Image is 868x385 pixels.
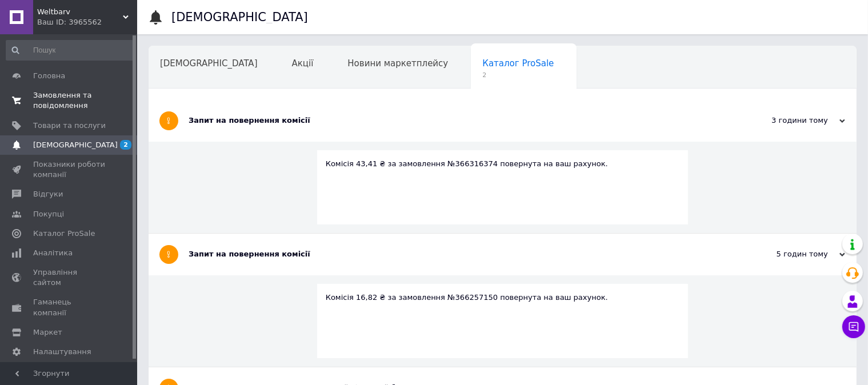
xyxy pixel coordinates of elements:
span: Weltbarv [37,7,123,17]
span: Покупці [33,209,64,219]
span: Гаманець компанії [33,297,106,318]
div: Комісія 43,41 ₴ за замовлення №366316374 повернута на ваш рахунок. [326,159,680,169]
span: Відгуки [33,189,63,199]
span: Маркет [33,327,62,338]
span: Новини маркетплейсу [347,58,448,69]
span: Каталог ProSale [33,228,95,239]
input: Пошук [6,40,135,61]
div: Ваш ID: 3965562 [37,17,137,27]
span: 2 [120,140,131,150]
span: Товари та послуги [33,121,106,131]
span: [DEMOGRAPHIC_DATA] [160,58,258,69]
span: Акції [292,58,314,69]
button: Чат з покупцем [842,315,865,338]
span: Управління сайтом [33,267,106,288]
span: Замовлення та повідомлення [33,90,106,111]
div: Запит на повернення комісії [189,115,731,126]
div: 5 годин тому [731,249,845,259]
span: Каталог ProSale [482,58,554,69]
span: Аналітика [33,248,73,258]
span: Головна [33,71,65,81]
div: Комісія 16,82 ₴ за замовлення №366257150 повернута на ваш рахунок. [326,292,680,303]
h1: [DEMOGRAPHIC_DATA] [171,10,308,24]
span: 2 [482,71,554,79]
div: Запит на повернення комісії [189,249,731,259]
span: [DEMOGRAPHIC_DATA] [33,140,118,150]
span: Налаштування [33,347,91,357]
span: Показники роботи компанії [33,159,106,180]
div: 3 години тому [731,115,845,126]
